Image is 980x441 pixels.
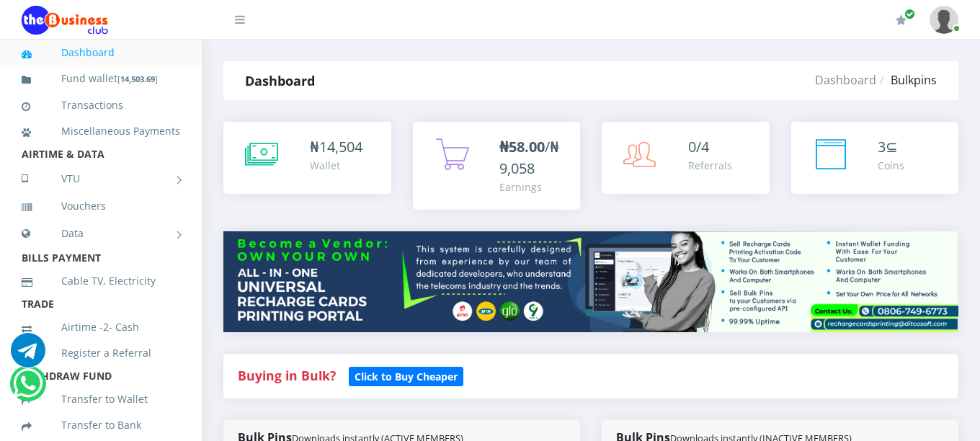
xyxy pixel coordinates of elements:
[22,311,180,344] a: Airtime -2- Cash
[22,115,180,148] a: Miscellaneous Payments
[878,158,904,173] div: Coins
[499,137,559,178] span: /₦9,058
[688,158,732,173] div: Referrals
[310,136,362,158] div: ₦
[413,122,581,210] a: ₦58.00/₦9,058 Earnings
[878,137,886,156] span: 3
[22,215,180,251] a: Data
[22,383,180,416] a: Transfer to Wallet
[310,158,362,173] div: Wallet
[120,73,155,84] b: 14,503.69
[349,367,463,384] a: Click to Buy Cheaper
[22,62,180,96] a: Fund wallet[14,503.69]
[22,36,180,69] a: Dashboard
[876,71,937,89] li: Bulkpins
[815,72,876,88] a: Dashboard
[22,89,180,122] a: Transactions
[499,179,566,195] div: Earnings
[245,72,315,89] strong: Dashboard
[688,137,709,156] span: 0/4
[499,137,545,156] b: ₦58.00
[22,264,180,298] a: Cable TV, Electricity
[238,367,336,384] strong: Buying in Bulk?
[319,137,362,156] span: 14,504
[22,6,108,35] img: Logo
[117,73,158,84] small: [ ]
[223,122,391,194] a: ₦14,504 Wallet
[11,344,45,367] a: Chat for support
[896,14,906,26] i: Renew/Upgrade Subscription
[878,136,904,158] div: ⊆
[904,9,915,19] span: Renew/Upgrade Subscription
[355,370,458,383] b: Click to Buy Cheaper
[223,231,958,332] img: multitenant_rcp.png
[22,190,180,223] a: Vouchers
[13,377,43,401] a: Chat for support
[22,337,180,370] a: Register a Referral
[930,6,958,34] img: User
[602,122,770,194] a: 0/4 Referrals
[22,161,180,197] a: VTU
